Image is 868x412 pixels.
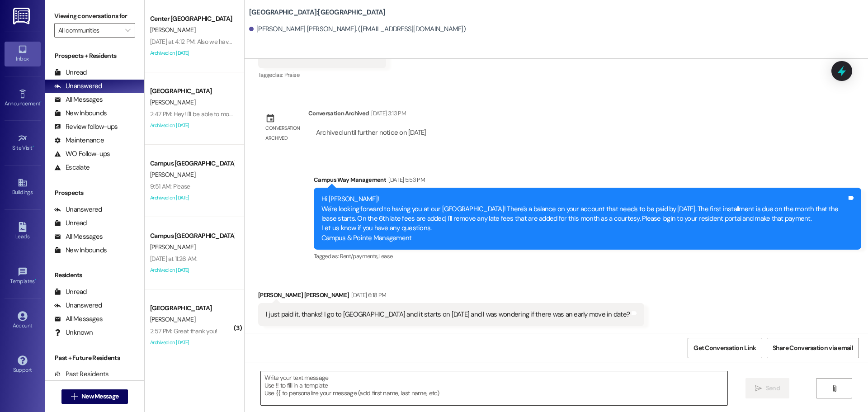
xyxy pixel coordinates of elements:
div: All Messages [54,95,103,104]
div: [PERSON_NAME] [PERSON_NAME]. ([EMAIL_ADDRESS][DOMAIN_NAME]) [249,24,466,34]
button: Send [745,378,789,398]
i:  [831,385,838,392]
div: [DATE] 6:18 PM [349,290,386,300]
a: Support [5,353,41,377]
input: All communities [58,23,121,38]
div: Archived until further notice on [DATE] [315,128,427,137]
div: [DATE] 3:13 PM [369,109,406,118]
span: Send [766,384,780,393]
div: Prospects [45,188,144,198]
div: Conversation archived [265,123,301,143]
div: Archived on [DATE] [149,47,235,59]
div: Archived on [DATE] [149,120,235,131]
div: Archived on [DATE] [149,337,235,348]
div: Tagged as: [314,250,861,263]
div: [GEOGRAPHIC_DATA] [150,86,234,96]
div: [DATE] at 4:12 PM: Also we have been able to get personal renters insurance, what all do you guys... [150,38,440,46]
button: New Message [61,389,128,404]
span: [PERSON_NAME] [150,243,195,251]
div: Campus Way Management [314,175,861,188]
span: Share Conversation via email [773,343,853,353]
b: [GEOGRAPHIC_DATA]: [GEOGRAPHIC_DATA] [249,8,386,17]
div: Maintenance [54,136,104,145]
span: [PERSON_NAME] [150,315,195,323]
button: Get Conversation Link [688,338,762,358]
div: Campus [GEOGRAPHIC_DATA] [150,159,234,168]
label: Viewing conversations for [54,9,135,23]
div: Review follow-ups [54,122,118,132]
div: Unanswered [54,301,102,310]
div: 9:51 AM: Please [150,182,190,190]
div: [DATE] 5:53 PM [386,175,425,185]
div: Campus [GEOGRAPHIC_DATA] [150,231,234,241]
div: 2:47 PM: Hey! I'll be able to move in [DATE] correct? [150,110,283,118]
button: Share Conversation via email [767,338,859,358]
div: Unread [54,68,87,77]
div: Hi [PERSON_NAME]! We're looking forward to having you at our [GEOGRAPHIC_DATA]! There's a balance... [321,194,847,243]
span: Rent/payments , [340,252,378,260]
div: New Inbounds [54,246,107,255]
span: New Message [81,392,118,401]
i:  [71,393,78,400]
span: Praise [284,71,299,79]
div: [DATE] at 11:26 AM: [150,255,198,263]
div: [PERSON_NAME] [PERSON_NAME] [258,290,644,303]
span: • [40,99,42,105]
div: All Messages [54,232,103,242]
div: Unread [54,218,87,228]
i:  [755,385,762,392]
span: [PERSON_NAME] [150,26,195,34]
div: Tagged as: [258,68,386,81]
a: Leads [5,219,41,244]
div: I just paid it, thanks! I go to [GEOGRAPHIC_DATA] and it starts on [DATE] and I was wondering if ... [266,310,630,319]
span: [PERSON_NAME] [150,98,195,106]
div: Unanswered [54,81,102,91]
a: Buildings [5,175,41,199]
a: Account [5,308,41,333]
div: WO Follow-ups [54,149,110,159]
div: Past Residents [54,369,109,379]
div: Archived on [DATE] [149,265,235,276]
div: Conversation Archived [308,109,369,118]
div: Residents [45,270,144,280]
a: Site Visit • [5,131,41,155]
div: New Inbounds [54,109,107,118]
div: [GEOGRAPHIC_DATA] [150,303,234,313]
div: 2:57 PM: Great thank you! [150,327,217,335]
div: Unanswered [54,205,102,214]
span: • [35,277,36,283]
div: All Messages [54,314,103,324]
img: ResiDesk Logo [13,8,32,24]
span: Lease [378,252,393,260]
div: Escalate [54,163,90,172]
div: Unknown [54,328,93,337]
div: Archived on [DATE] [149,192,235,204]
div: Prospects + Residents [45,51,144,61]
span: • [33,143,34,150]
a: Templates • [5,264,41,289]
i:  [125,27,130,34]
div: Unread [54,287,87,297]
div: Center [GEOGRAPHIC_DATA] [150,14,234,24]
a: Inbox [5,42,41,66]
div: Past + Future Residents [45,353,144,363]
span: Get Conversation Link [693,343,756,353]
span: [PERSON_NAME] [150,170,195,179]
